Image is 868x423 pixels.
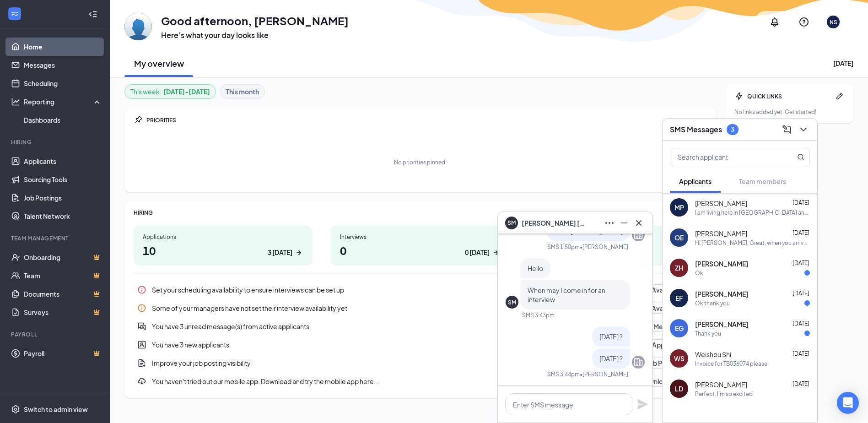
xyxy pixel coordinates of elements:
[835,92,844,101] svg: Pen
[695,320,748,329] span: [PERSON_NAME]
[24,74,102,92] a: Scheduling
[152,322,625,331] div: You have 3 unread message(s) from active applicants
[268,248,292,257] div: 3 [DATE]
[137,377,146,386] svg: Download
[24,285,102,303] a: DocumentsCrown
[137,322,146,331] svg: DoubleChatActive
[793,290,809,297] span: [DATE]
[134,281,707,299] a: InfoSet your scheduling availability to ensure interviews can be set upAdd AvailabilityPin
[633,357,644,368] svg: Company
[637,399,648,410] svg: Plane
[695,199,747,208] span: [PERSON_NAME]
[793,229,809,236] span: [DATE]
[294,248,303,257] svg: ArrowRight
[24,111,102,129] a: Dashboards
[152,304,628,313] div: Some of your managers have not set their interview availability yet
[137,340,146,349] svg: UserEntity
[340,243,501,258] h1: 0
[146,116,707,124] div: PRIORITIES
[24,303,102,321] a: SurveysCrown
[24,152,102,170] a: Applicants
[793,350,809,357] span: [DATE]
[695,229,747,238] span: [PERSON_NAME]
[340,233,501,241] div: Interviews
[143,233,303,241] div: Applications
[675,384,683,393] div: LD
[695,289,748,298] span: [PERSON_NAME]
[547,243,580,251] div: SMS 1:50pm
[695,299,730,307] div: Ok thank you
[632,284,690,295] button: Add Availability
[830,18,837,26] div: NS
[134,115,143,125] svg: Pin
[24,207,102,225] a: Talent Network
[601,216,616,230] button: Ellipses
[793,199,809,206] span: [DATE]
[24,405,88,414] div: Switch to admin view
[143,243,303,258] h1: 10
[522,311,555,319] div: SMS 3:43pm
[134,281,707,299] div: Set your scheduling availability to ensure interviews can be set up
[134,226,313,266] a: Applications103 [DATE]ArrowRight
[675,324,684,333] div: EG
[695,209,810,217] div: I am living here in [GEOGRAPHIC_DATA] and need a local job will I be able to sell all 3 lines you...
[528,264,543,272] span: Hello
[134,299,707,317] a: InfoSome of your managers have not set their interview availability yetSet AvailabilityPin
[731,125,734,133] div: 3
[11,234,100,242] div: Team Management
[837,392,859,414] div: Open Intercom Messenger
[11,138,100,146] div: Hiring
[670,148,779,166] input: Search applicant
[161,30,349,40] h3: Here’s what your day looks like
[88,10,97,19] svg: Collapse
[137,358,146,368] svg: DocumentAdd
[152,358,611,368] div: Improve your job posting visibility
[134,336,707,354] a: UserEntityYou have 3 new applicantsReview New ApplicantsPin
[674,203,684,212] div: MP
[734,108,844,116] div: No links added yet. Get started!
[793,260,809,266] span: [DATE]
[695,330,721,337] div: Thank you
[793,320,809,327] span: [DATE]
[24,266,102,285] a: TeamCrown
[134,299,707,317] div: Some of your managers have not set their interview availability yet
[11,405,20,414] svg: Settings
[695,239,810,247] div: Hi [PERSON_NAME], Great, when you arrive here at the dealership let anyone know you here to meet ...
[226,87,259,97] b: This month
[795,122,810,137] button: ChevronDown
[394,158,447,166] div: No priorities pinned.
[695,350,731,359] span: Weishou Shi
[782,124,793,135] svg: ComposeMessage
[134,317,707,336] div: You have 3 unread message(s) from active applicants
[24,170,102,189] a: Sourcing Tools
[679,177,712,185] span: Applicants
[24,344,102,363] a: PayrollCrown
[695,269,703,277] div: Ok
[124,13,152,40] img: Niko Spasic
[528,286,605,304] span: When may I come in for an interview
[674,233,684,242] div: OE
[134,372,707,390] div: You haven't tried out our mobile app. Download and try the mobile app here...
[631,321,690,332] button: Read Messages
[695,259,748,268] span: [PERSON_NAME]
[24,248,102,266] a: OnboardingCrown
[508,298,516,306] div: SM
[798,16,809,27] svg: QuestionInfo
[134,317,707,336] a: DoubleChatActiveYou have 3 unread message(s) from active applicantsRead MessagesPin
[547,370,580,378] div: SMS 3:44pm
[11,97,20,106] svg: Analysis
[580,370,628,378] span: • [PERSON_NAME]
[604,217,615,228] svg: Ellipses
[580,243,628,251] span: • [PERSON_NAME]
[793,380,809,387] span: [DATE]
[24,97,102,106] div: Reporting
[633,217,644,228] svg: Cross
[152,285,626,294] div: Set your scheduling availability to ensure interviews can be set up
[24,189,102,207] a: Job Postings
[619,217,630,228] svg: Minimize
[134,372,707,390] a: DownloadYou haven't tried out our mobile app. Download and try the mobile app here...Download AppPin
[130,87,210,97] div: This week :
[695,380,747,389] span: [PERSON_NAME]
[134,58,184,69] h2: My overview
